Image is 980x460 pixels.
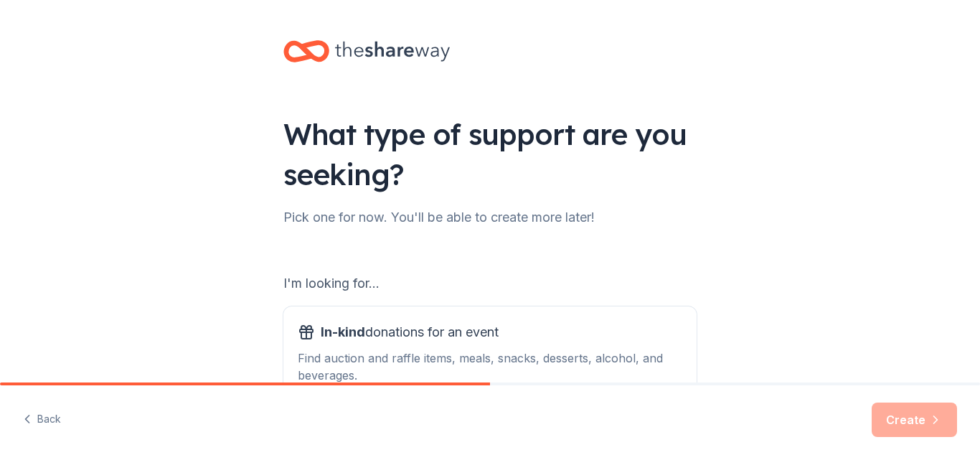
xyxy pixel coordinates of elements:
button: Back [23,405,61,435]
div: Find auction and raffle items, meals, snacks, desserts, alcohol, and beverages. [298,349,682,384]
button: In-kinddonations for an eventFind auction and raffle items, meals, snacks, desserts, alcohol, and... [283,306,697,398]
span: In-kind [321,324,365,339]
div: I'm looking for... [283,272,697,295]
span: donations for an event [321,321,499,344]
div: Pick one for now. You'll be able to create more later! [283,206,697,229]
div: What type of support are you seeking? [283,114,697,194]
